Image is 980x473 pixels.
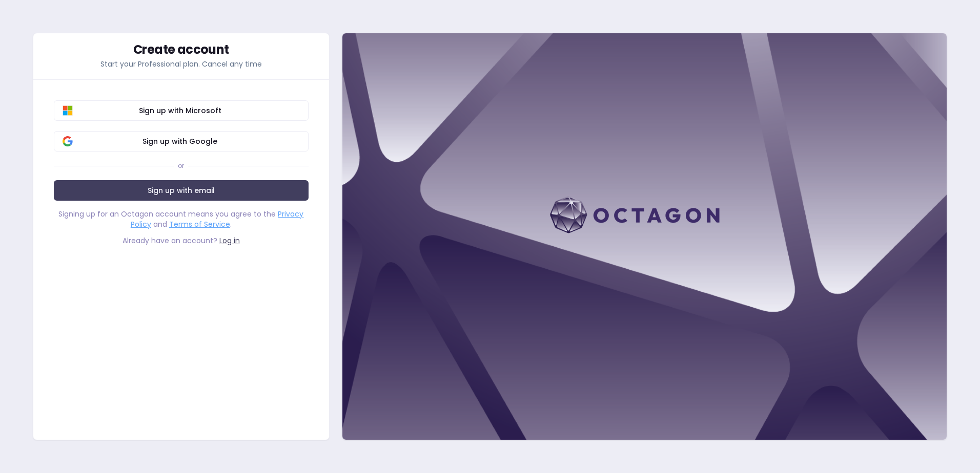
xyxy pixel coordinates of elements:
button: Sign up with Google [54,131,309,152]
a: Terms of Service [169,219,230,229]
div: Already have an account? [54,235,309,246]
button: Sign up with Microsoft [54,100,309,121]
a: Sign up with email [54,180,309,201]
p: Start your Professional plan. Cancel any time [54,59,309,69]
span: Sign up with Google [60,136,300,146]
div: or [178,162,184,170]
span: Sign up with Microsoft [60,105,300,116]
a: Log in [219,235,240,246]
div: Create account [54,44,309,56]
div: Signing up for an Octagon account means you agree to the and . [54,209,309,229]
a: Privacy Policy [131,209,304,229]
